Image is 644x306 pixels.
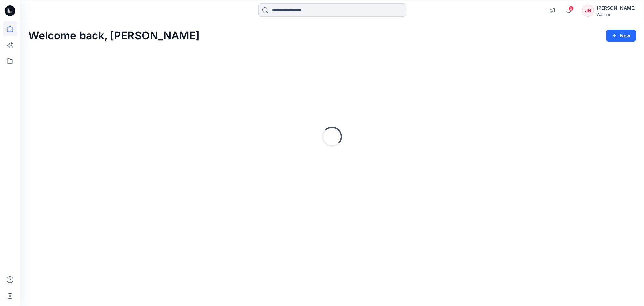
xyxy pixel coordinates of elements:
[568,6,574,11] span: 6
[597,12,636,17] div: Walmart
[606,30,636,42] button: New
[582,5,594,17] div: JN
[597,4,636,12] div: [PERSON_NAME]
[28,30,200,42] h2: Welcome back, [PERSON_NAME]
